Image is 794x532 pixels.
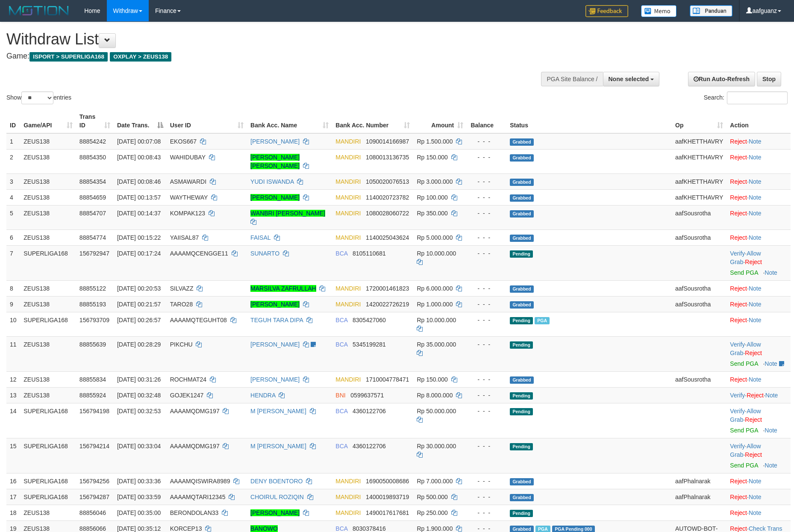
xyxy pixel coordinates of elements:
a: Reject [730,138,747,145]
span: Rp 50.000.000 [417,408,456,414]
span: [DATE] 00:33:59 [117,494,161,500]
div: - - - [470,391,503,400]
td: · [726,173,791,189]
span: 156792947 [79,250,109,257]
span: Rp 8.000.000 [417,392,453,399]
span: Copy 1690050008686 to clipboard [366,478,409,485]
td: · [726,229,791,245]
td: 9 [6,296,20,312]
span: Grabbed [510,194,534,202]
span: 88854242 [79,138,106,145]
span: MANDIRI [335,194,361,201]
span: [DATE] 00:13:57 [117,194,161,201]
td: aafSousrotha [672,205,726,229]
th: Amount: activate to sort column ascending [413,109,467,133]
a: Verify [730,341,745,348]
span: Rp 30.000.000 [417,443,456,450]
span: Rp 6.000.000 [417,285,453,292]
span: Pending [510,392,533,400]
a: Verify [730,408,745,414]
span: 88854774 [79,234,106,241]
a: Send PGA [730,427,758,434]
td: · · [726,336,791,371]
th: Status [506,109,672,133]
a: Note [749,317,762,323]
span: Pending [510,341,533,349]
td: 3 [6,173,20,189]
span: Pending [510,250,533,258]
th: Trans ID: activate to sort column ascending [76,109,114,133]
img: Button%20Memo.svg [641,5,677,17]
a: [PERSON_NAME] [250,138,300,145]
span: None selected [609,76,649,82]
span: MANDIRI [335,478,361,485]
span: Copy 1720001461823 to clipboard [366,285,409,292]
a: Reject [730,509,747,516]
span: 156794287 [79,494,109,500]
a: MARSILVA ZAFRULLAH [250,285,316,292]
a: M [PERSON_NAME] [250,408,306,414]
span: Grabbed [510,179,534,186]
span: Rp 7.000.000 [417,478,453,485]
th: User ID: activate to sort column ascending [167,109,247,133]
span: 88855193 [79,301,106,308]
span: Rp 350.000 [417,210,447,217]
span: Rp 1.000.000 [417,301,453,308]
td: ZEUS138 [20,205,76,229]
select: Showentries [21,91,53,104]
div: - - - [470,209,503,218]
span: Grabbed [510,210,534,218]
td: SUPERLIGA168 [20,403,76,438]
span: Rp 100.000 [417,194,447,201]
span: TARO28 [170,301,193,308]
td: SUPERLIGA168 [20,245,76,280]
td: 1 [6,133,20,150]
div: - - - [470,493,503,501]
a: Reject [730,234,747,241]
span: Copy 1090014166987 to clipboard [366,138,409,145]
div: - - - [470,375,503,384]
th: Date Trans.: activate to sort column descending [114,109,167,133]
th: Game/API: activate to sort column ascending [20,109,76,133]
td: ZEUS138 [20,149,76,173]
span: 156794198 [79,408,109,414]
span: · [730,250,761,265]
a: Allow Grab [730,443,761,458]
a: Reject [730,178,747,185]
span: Rp 5.000.000 [417,234,453,241]
div: - - - [470,316,503,324]
a: Note [749,154,762,161]
td: 7 [6,245,20,280]
td: 13 [6,387,20,403]
a: WANBRI [PERSON_NAME] [250,210,325,217]
a: Note [749,301,762,308]
span: 156794256 [79,478,109,485]
a: Note [749,478,762,485]
td: aafPhalnarak [672,473,726,489]
span: BCA [335,341,347,348]
h1: Withdraw List [6,31,521,48]
td: SUPERLIGA168 [20,489,76,505]
a: Note [749,194,762,201]
td: 4 [6,189,20,205]
td: ZEUS138 [20,189,76,205]
div: - - - [470,177,503,186]
span: ASMAWARDI [170,178,206,185]
span: MANDIRI [335,210,361,217]
span: Grabbed [510,235,534,242]
a: Reject [730,478,747,485]
td: 11 [6,336,20,371]
span: Copy 1140020723782 to clipboard [366,194,409,201]
span: 88854350 [79,154,106,161]
span: Copy 1050020076513 to clipboard [366,178,409,185]
span: ROCHMAT24 [170,376,206,383]
a: Allow Grab [730,250,761,265]
a: Reject [747,392,764,399]
td: aafKHETTHAVRY [672,149,726,173]
td: aafSousrotha [672,296,726,312]
span: [DATE] 00:14:37 [117,210,161,217]
span: Grabbed [510,138,534,146]
span: [DATE] 00:33:36 [117,478,161,485]
div: - - - [470,153,503,162]
a: [PERSON_NAME] [250,376,300,383]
